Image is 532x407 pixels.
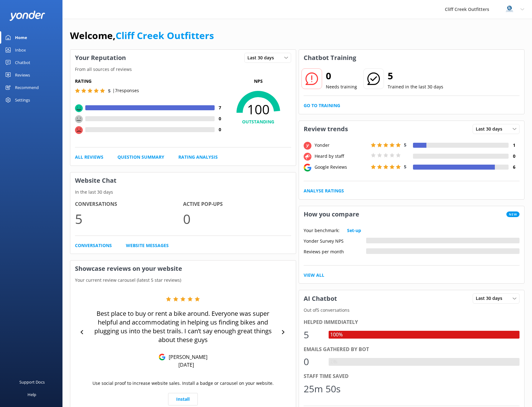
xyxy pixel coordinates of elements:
span: 5 [404,142,406,148]
a: Conversations [75,242,112,249]
p: NPS [226,78,291,85]
h4: Active Pop-ups [183,200,291,208]
p: | 7 responses [112,87,139,94]
p: [PERSON_NAME] [166,354,207,360]
div: Reviews [15,69,30,81]
p: Out of 5 conversations [299,307,525,314]
p: Your benchmark: [304,227,340,234]
div: Emails gathered by bot [304,345,520,354]
p: In the last 30 days [70,189,296,196]
p: Use social proof to increase website sales. Install a badge or carousel on your website. [92,380,274,387]
h3: Chatbot Training [299,50,361,66]
img: Google Reviews [159,354,166,360]
p: 5 [75,208,183,229]
a: Set-up [347,227,361,234]
a: Website Messages [126,242,169,249]
p: Needs training [326,83,357,90]
p: From all sources of reviews [70,66,296,73]
span: Last 30 days [476,295,506,302]
div: Heard by staff [313,153,369,160]
span: Last 30 days [476,126,506,132]
h4: 0 [215,126,226,133]
a: Go to Training [304,102,340,109]
a: Analyse Ratings [304,187,344,194]
h5: Rating [75,78,226,85]
h3: Review trends [299,121,353,137]
span: Last 30 days [247,54,278,61]
a: Cliff Creek Outfitters [116,29,214,42]
h3: Your Reputation [70,50,131,66]
h3: AI Chatbot [299,290,342,307]
span: 100 [226,102,291,117]
span: New [506,211,520,217]
img: yonder-white-logo.png [9,11,45,21]
div: 5 [304,327,322,342]
p: Your current review carousel (latest 5 star reviews) [70,277,296,284]
div: Home [15,31,27,44]
div: Yonder Survey NPS [304,238,366,243]
h2: 5 [388,68,443,83]
h4: 0 [509,153,520,160]
div: Settings [15,94,30,106]
h1: Welcome, [70,28,214,43]
img: 832-1757196605.png [505,5,514,14]
span: 5 [108,88,111,94]
h2: 0 [326,68,357,83]
div: Inbox [15,44,26,56]
a: Install [168,393,198,405]
div: 100% [329,331,344,339]
h4: OUTSTANDING [226,118,291,125]
h3: Showcase reviews on your website [70,261,296,277]
div: Support Docs [19,376,45,388]
p: 0 [183,208,291,229]
div: Yonder [313,142,369,149]
div: 25m 50s [304,381,341,396]
p: Best place to buy or rent a bike around. Everyone was super helpful and accommodating in helping ... [87,309,279,344]
a: All Reviews [75,154,103,161]
div: 0% [329,358,339,366]
div: 0 [304,354,322,369]
div: Recommend [15,81,39,94]
h4: 7 [215,104,226,111]
span: 5 [404,164,406,170]
div: Staff time saved [304,372,520,380]
p: [DATE] [178,361,194,368]
h4: Conversations [75,200,183,208]
div: Help [27,388,36,401]
div: Helped immediately [304,318,520,326]
h3: Website Chat [70,172,296,189]
a: Rating Analysis [178,154,218,161]
a: Question Summary [117,154,164,161]
p: Trained in the last 30 days [388,83,443,90]
h3: How you compare [299,206,364,222]
a: View All [304,272,324,279]
h4: 6 [509,164,520,171]
div: Chatbot [15,56,30,69]
h4: 0 [215,115,226,122]
h4: 1 [509,142,520,149]
div: Reviews per month [304,248,366,254]
div: Google Reviews [313,164,369,171]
